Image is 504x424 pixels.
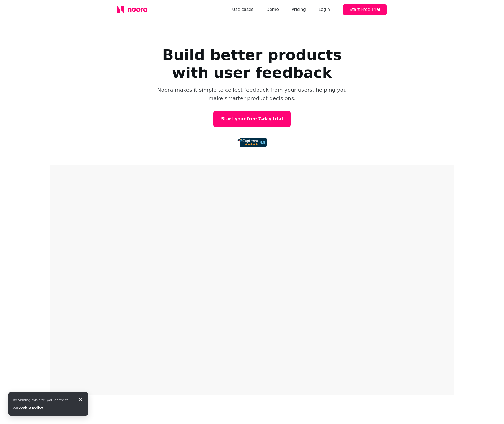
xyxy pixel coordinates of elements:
a: Start your free 7-day trial [213,111,291,127]
a: Pricing [292,6,306,13]
a: Use cases [232,6,253,13]
h1: Build better products with user feedback [146,46,358,81]
button: Start Free Trial [343,4,387,15]
a: Demo [266,6,279,13]
p: Noora makes it simple to collect feedback from your users, helping you make smarter product decis... [157,86,347,103]
img: 92d72d4f0927c2c8b0462b8c7b01ca97.png [237,138,267,147]
a: cookie policy [18,405,43,409]
div: Login [319,6,330,13]
div: By visiting this site, you agree to our . [13,396,73,411]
